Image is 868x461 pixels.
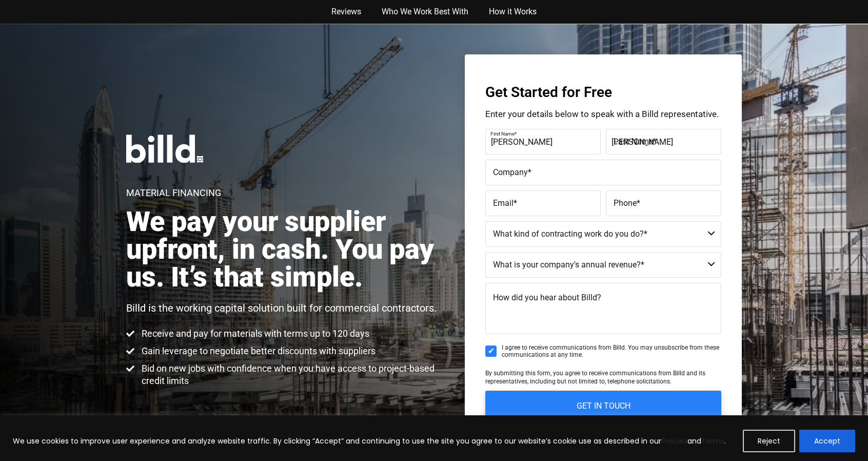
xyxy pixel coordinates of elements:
h1: Material Financing [126,188,221,198]
p: We use cookies to improve user experience and analyze website traffic. By clicking “Accept” and c... [13,435,726,447]
button: Reject [743,430,795,452]
h2: We pay your supplier upfront, in cash. You pay us. It’s that simple. [126,208,445,291]
span: Email [493,198,514,208]
span: Company [493,167,528,177]
span: Gain leverage to negotiate better discounts with suppliers [139,345,376,357]
span: Receive and pay for materials with terms up to 120 days [139,328,369,340]
p: Billd is the working capital solution built for commercial contractors. [126,301,437,315]
button: Accept [799,430,855,452]
span: I agree to receive communications from Billd. You may unsubscribe from these communications at an... [502,344,721,359]
h3: Get Started for Free [485,85,721,100]
p: Enter your details below to speak with a Billd representative. [485,110,721,119]
span: How did you hear about Billd? [493,293,601,302]
span: Bid on new jobs with confidence when you have access to project-based credit limits [139,362,445,387]
a: Policies [661,436,687,446]
span: By submitting this form, you agree to receive communications from Billd and its representatives, ... [485,370,705,385]
input: I agree to receive communications from Billd. You may unsubscribe from these communications at an... [485,345,497,357]
a: Terms [701,436,724,446]
span: Phone [614,198,637,208]
span: Last Name [614,137,653,146]
span: First Name [490,131,515,137]
input: GET IN TOUCH [485,391,721,421]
